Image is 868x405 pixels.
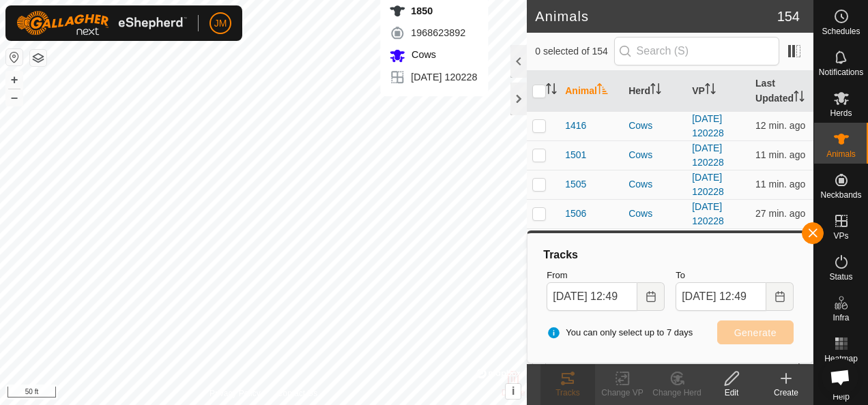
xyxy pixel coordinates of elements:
[16,11,187,35] img: Gallagher Logo
[830,109,852,117] span: Herds
[777,6,800,27] span: 154
[565,119,586,133] span: 1416
[759,387,813,399] div: Create
[637,282,665,311] button: Choose Date
[546,85,557,96] p-sorticon: Activate to sort
[512,385,515,397] span: i
[692,113,724,138] a: [DATE] 120228
[408,49,436,60] span: Cows
[766,282,794,311] button: Choose Date
[614,37,779,65] input: Search (S)
[833,232,848,240] span: VPs
[822,359,858,395] div: Open chat
[6,72,23,88] button: +
[389,25,477,41] div: 1968623892
[829,273,852,281] span: Status
[565,177,586,192] span: 1505
[565,207,586,221] span: 1506
[389,3,477,19] div: 1850
[822,27,860,35] span: Schedules
[209,387,261,400] a: Privacy Policy
[755,120,805,131] span: Sep 10, 2025, 12:36 PM
[30,50,46,66] button: Map Layers
[650,85,661,96] p-sorticon: Activate to sort
[535,44,613,59] span: 0 selected of 154
[704,387,759,399] div: Edit
[833,314,849,322] span: Infra
[750,71,813,112] th: Last Updated
[833,393,850,401] span: Help
[547,326,693,340] span: You can only select up to 7 days
[826,150,856,158] span: Animals
[686,71,750,112] th: VP
[824,355,858,363] span: Heatmap
[506,384,521,399] button: i
[628,177,681,192] div: Cows
[6,49,23,65] button: Reset Map
[214,16,227,31] span: JM
[6,89,23,106] button: –
[676,269,794,282] label: To
[623,71,686,112] th: Herd
[755,179,805,190] span: Sep 10, 2025, 12:37 PM
[755,208,805,219] span: Sep 10, 2025, 12:21 PM
[628,207,681,221] div: Cows
[277,387,317,400] a: Contact Us
[650,387,704,399] div: Change Herd
[692,172,724,197] a: [DATE] 120228
[597,85,608,96] p-sorticon: Activate to sort
[595,387,650,399] div: Change VP
[628,119,681,133] div: Cows
[819,68,863,76] span: Notifications
[628,148,681,162] div: Cows
[560,71,623,112] th: Animal
[389,69,477,85] div: [DATE] 120228
[820,191,861,199] span: Neckbands
[692,142,724,168] a: [DATE] 120228
[565,148,586,162] span: 1501
[547,269,665,282] label: From
[794,93,805,104] p-sorticon: Activate to sort
[705,85,716,96] p-sorticon: Activate to sort
[540,387,595,399] div: Tracks
[541,247,799,263] div: Tracks
[717,320,794,344] button: Generate
[692,201,724,226] a: [DATE] 120228
[755,149,805,160] span: Sep 10, 2025, 12:37 PM
[535,8,777,25] h2: Animals
[734,327,777,338] span: Generate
